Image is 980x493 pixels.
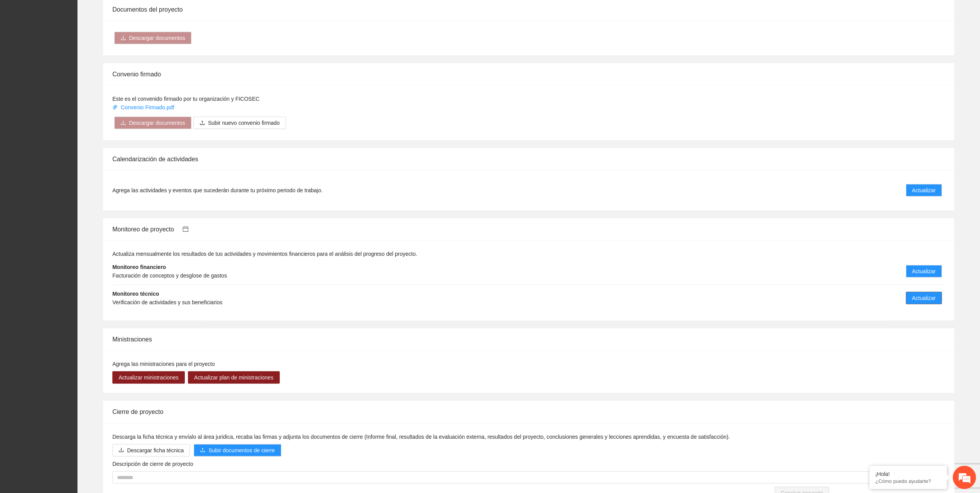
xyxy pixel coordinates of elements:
div: Calendarización de actividades [112,148,945,170]
a: calendar [174,226,188,233]
span: Actualizar [912,294,936,302]
button: Actualizar ministraciones [112,371,185,384]
textarea: Escriba su mensaje y pulse “Intro” [4,212,148,239]
button: Actualizar [906,265,942,278]
textarea: Descripción de cierre de proyecto [112,471,945,484]
div: Monitoreo de proyecto [112,218,945,240]
span: Facturación de conceptos y desglose de gastos [112,272,227,279]
span: Descargar documentos [129,119,185,127]
span: uploadSubir nuevo convenio firmado [193,120,286,126]
span: paper-clip [112,105,118,110]
span: download [121,120,126,126]
span: Agrega las actividades y eventos que sucederán durante tu próximo periodo de trabajo. [112,186,322,195]
button: uploadSubir documentos de cierre [194,444,281,457]
label: Descripción de cierre de proyecto [112,460,193,468]
strong: Monitoreo financiero [112,264,166,270]
span: uploadSubir documentos de cierre [194,447,281,453]
div: ¡Hola! [875,471,941,477]
span: calendar [183,226,189,232]
button: downloadDescargar ficha técnica [112,444,190,457]
p: ¿Cómo puedo ayudarte? [875,478,941,484]
button: downloadDescargar documentos [114,32,191,44]
strong: Monitoreo técnico [112,291,159,297]
span: download [119,447,124,453]
span: Actualizar [912,186,936,195]
span: Este es el convenido firmado por tu organización y FICOSEC [112,96,260,102]
a: Convenio Firmado.pdf [112,104,176,110]
span: Actualiza mensualmente los resultados de tus actividades y movimientos financieros para el anális... [112,251,417,257]
span: Descarga la ficha técnica y envíalo al área juridica, recaba las firmas y adjunta los documentos ... [112,434,730,440]
span: Actualizar plan de ministraciones [194,373,274,382]
span: Estamos en línea. [45,103,107,182]
button: Actualizar [906,184,942,197]
a: Actualizar plan de ministraciones [188,374,280,381]
span: Descargar ficha técnica [127,446,184,455]
span: Subir nuevo convenio firmado [208,119,280,127]
a: downloadDescargar ficha técnica [112,447,190,453]
span: upload [200,120,205,126]
span: Verificación de actividades y sus beneficiarios [112,299,222,305]
a: Actualizar ministraciones [112,374,185,381]
div: Ministraciones [112,328,945,350]
div: Chatee con nosotros ahora [40,40,130,50]
span: Actualizar ministraciones [119,373,179,382]
span: Actualizar [912,267,936,276]
div: Cierre de proyecto [112,401,945,423]
span: download [121,35,126,41]
button: uploadSubir nuevo convenio firmado [193,117,286,129]
button: Actualizar plan de ministraciones [188,371,280,384]
span: Agrega las ministraciones para el proyecto [112,361,215,367]
button: Actualizar [906,292,942,304]
div: Minimizar ventana de chat en vivo [127,4,146,22]
span: Descargar documentos [129,34,185,42]
div: Convenio firmado [112,63,945,85]
button: downloadDescargar documentos [114,117,191,129]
